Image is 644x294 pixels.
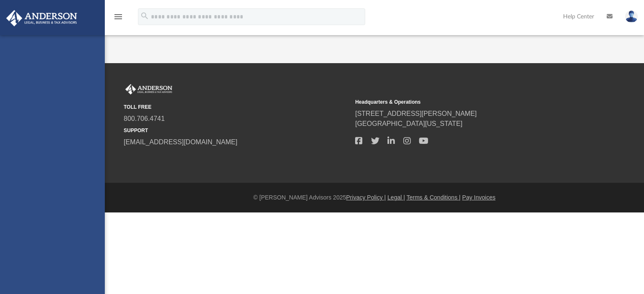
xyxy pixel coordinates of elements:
img: Anderson Advisors Platinum Portal [4,10,80,26]
a: 800.706.4741 [124,115,165,122]
a: [EMAIL_ADDRESS][DOMAIN_NAME] [124,138,237,146]
i: menu [113,12,123,22]
img: Anderson Advisors Platinum Portal [124,84,174,95]
a: menu [113,16,123,22]
a: Privacy Policy | [346,194,386,201]
small: TOLL FREE [124,103,349,111]
i: search [140,11,149,20]
small: SUPPORT [124,127,349,134]
div: © [PERSON_NAME] Advisors 2025 [105,193,644,202]
a: [STREET_ADDRESS][PERSON_NAME] [355,110,477,117]
img: User Pic [625,10,638,23]
a: [GEOGRAPHIC_DATA][US_STATE] [355,120,462,127]
a: Terms & Conditions | [407,194,461,201]
small: Headquarters & Operations [355,98,581,106]
a: Pay Invoices [462,194,495,201]
a: Legal | [387,194,405,201]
